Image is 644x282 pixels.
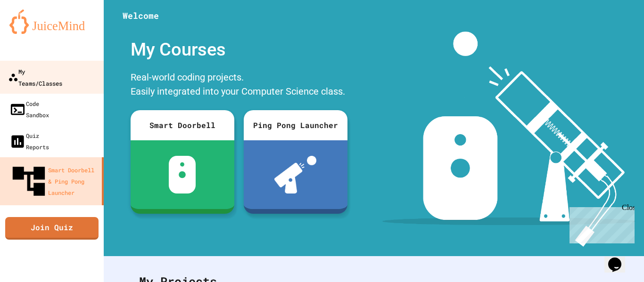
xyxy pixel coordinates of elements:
div: Code Sandbox [9,98,49,121]
a: Join Quiz [5,217,99,240]
iframe: chat widget [566,203,635,243]
img: sdb-white.svg [169,156,196,193]
div: Chat with us now!Close [4,4,65,60]
img: logo-orange.svg [9,9,94,34]
div: Smart Doorbell [131,110,234,140]
div: My Teams/Classes [8,65,62,89]
img: banner-image-my-projects.png [382,32,635,247]
iframe: chat widget [604,244,635,273]
div: Ping Pong Launcher [244,110,347,140]
div: Real-world coding projects. Easily integrated into your Computer Science class. [126,68,352,103]
img: ppl-with-ball.png [274,156,316,193]
div: Quiz Reports [9,130,49,153]
div: My Courses [126,32,352,68]
div: Smart Doorbell & Ping Pong Launcher [9,162,98,201]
